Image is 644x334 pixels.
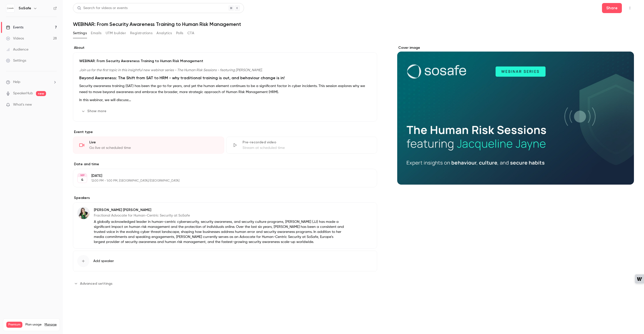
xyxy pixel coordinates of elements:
div: Pre-recorded video [243,140,371,145]
span: new [36,91,46,96]
div: Videos [6,36,24,41]
button: Settings [73,29,87,37]
p: 4 [81,177,84,182]
span: Help [13,79,20,85]
button: Registrations [130,29,152,37]
a: SpeakerHub [13,91,33,96]
h1: WEBINAR: From Security Awareness Training to Human Risk Management [73,21,634,27]
button: Advanced settings [73,279,115,287]
div: Stream at scheduled time [243,145,371,150]
h2: hy traditional training is out, and behaviour change is in! [79,75,371,81]
div: SEP [78,174,87,177]
span: Plan usage [25,323,42,327]
button: Add speaker [73,251,377,271]
label: Cover image [397,45,634,50]
span: Add speaker [93,259,114,264]
p: Fractional Advocate for Human-Centric Security at SoSafe [94,213,344,218]
p: Security awareness training (SAT) has been the go-to for years, and yet the human element continu... [79,83,371,95]
p: A globally acknowledged leader in human-centric cybersecurity, security awareness, and security c... [94,219,344,244]
div: Go live at scheduled time [89,145,218,150]
p: Event type [73,130,377,135]
section: Cover image [397,45,634,185]
span: What's new [13,102,32,107]
button: Emails [91,29,101,37]
div: Settings [6,58,26,63]
label: Date and time [73,162,377,167]
button: Analytics [156,29,172,37]
p: [PERSON_NAME] [PERSON_NAME] [94,207,344,213]
p: WEBINAR: From Security Awareness Training to Human Risk Management [79,59,371,64]
button: CTA [187,29,194,37]
div: Pre-recorded videoStream at scheduled time [226,137,377,154]
label: About [73,45,377,50]
li: help-dropdown-opener [6,79,57,85]
button: Show more [79,107,109,115]
div: LiveGo live at scheduled time [73,137,224,154]
div: Jacqueline Jayne[PERSON_NAME] [PERSON_NAME]Fractional Advocate for Human-Centric Security at SoSa... [73,202,377,249]
p: In this webinar, we will discuss: [79,97,371,103]
label: Speakers [73,195,377,200]
h6: SoSafe [19,6,31,11]
p: [DATE] [91,173,350,178]
a: Manage [45,323,57,327]
div: Audience [6,47,28,52]
iframe: Noticeable Trigger [51,103,57,107]
img: SoSafe [6,4,14,12]
span: Advanced settings [80,281,112,286]
button: UTM builder [106,29,126,37]
button: Share [602,3,622,13]
section: Advanced settings [73,279,377,287]
em: Join us for the first topic in this insightful new webinar series - The Human Risk Sessions - fea... [79,68,262,72]
img: Jacqueline Jayne [77,207,90,219]
div: Live [89,140,218,145]
div: Search for videos or events [77,6,128,11]
div: Events [6,25,23,30]
strong: Beyond Awareness: The Shift from SAT to HRM - w [79,75,175,80]
p: 12:00 PM - 1:00 PM, [GEOGRAPHIC_DATA]/[GEOGRAPHIC_DATA] [91,179,350,183]
span: Premium [6,322,22,328]
button: Polls [176,29,183,37]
